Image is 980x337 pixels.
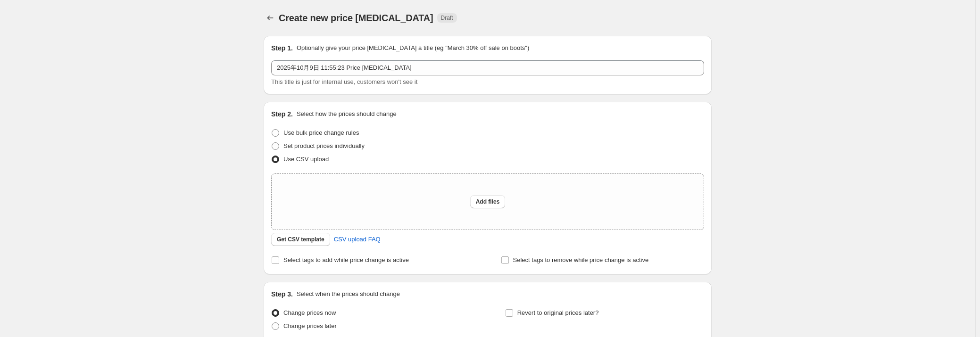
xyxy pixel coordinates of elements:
[441,14,453,22] span: Draft
[283,309,336,316] span: Change prices now
[297,109,397,119] p: Select how the prices should change
[271,109,293,119] h2: Step 2.
[271,233,330,246] button: Get CSV template
[283,129,359,136] span: Use bulk price change rules
[277,236,324,243] span: Get CSV template
[297,43,529,53] p: Optionally give your price [MEDICAL_DATA] a title (eg "March 30% off sale on boots")
[283,156,329,163] span: Use CSV upload
[271,289,293,299] h2: Step 3.
[271,78,417,85] span: This title is just for internal use, customers won't see it
[279,13,433,23] span: Create new price [MEDICAL_DATA]
[264,11,277,25] button: Price change jobs
[283,322,337,329] span: Change prices later
[283,256,409,263] span: Select tags to add while price change is active
[517,309,599,316] span: Revert to original prices later?
[470,195,506,208] button: Add files
[328,232,386,247] a: CSV upload FAQ
[513,256,649,263] span: Select tags to remove while price change is active
[271,43,293,53] h2: Step 1.
[283,142,365,149] span: Set product prices individually
[476,198,500,205] span: Add files
[297,289,400,299] p: Select when the prices should change
[334,235,381,244] span: CSV upload FAQ
[271,60,704,75] input: 30% off holiday sale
